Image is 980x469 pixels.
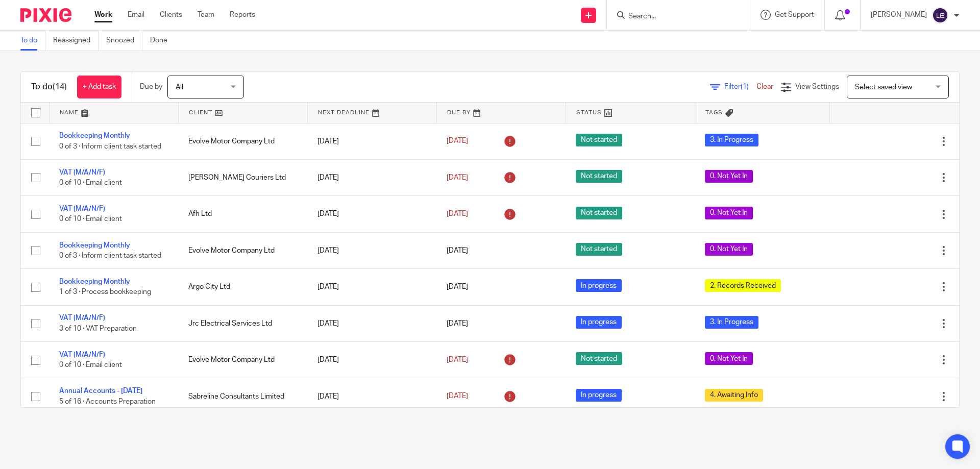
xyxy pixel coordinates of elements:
[705,207,753,219] span: 0. Not Yet In
[176,84,183,91] span: All
[59,205,105,212] a: VAT (M/A/N/F)
[447,392,468,400] span: [DATE]
[447,138,468,145] span: [DATE]
[59,398,156,405] span: 5 of 16 · Accounts Preparation
[705,279,781,292] span: 2. Records Received
[140,82,162,92] p: Due by
[178,123,307,159] td: Evolve Motor Company Ltd
[447,174,468,181] span: [DATE]
[20,8,71,22] img: Pixie
[160,10,182,20] a: Clients
[59,289,151,296] span: 1 of 3 · Process bookkeeping
[705,170,753,183] span: 0. Not Yet In
[59,132,130,139] a: Bookkeeping Monthly
[178,232,307,268] td: Evolve Motor Company Ltd
[705,243,753,256] span: 0. Not Yet In
[932,7,948,23] img: svg%3E
[447,247,468,254] span: [DATE]
[307,159,436,195] td: [DATE]
[59,216,122,223] span: 0 of 10 · Email client
[230,10,255,20] a: Reports
[20,31,45,51] a: To do
[59,179,122,186] span: 0 of 10 · Email client
[59,242,130,249] a: Bookkeeping Monthly
[741,83,749,90] span: (1)
[77,76,121,98] a: + Add task
[178,196,307,232] td: Afh Ltd
[31,82,67,92] h1: To do
[775,11,814,18] span: Get Support
[150,31,175,51] a: Done
[705,110,723,115] span: Tags
[198,10,214,20] a: Team
[705,352,753,365] span: 0. Not Yet In
[178,378,307,414] td: Sabreline Consultants Limited
[576,207,622,219] span: Not started
[576,243,622,256] span: Not started
[307,196,436,232] td: [DATE]
[871,10,927,20] p: [PERSON_NAME]
[307,123,436,159] td: [DATE]
[94,10,112,20] a: Work
[178,342,307,378] td: Evolve Motor Company Ltd
[59,143,161,150] span: 0 of 3 · Inform client task started
[795,83,839,90] span: View Settings
[705,316,758,329] span: 3. In Progress
[307,269,436,305] td: [DATE]
[705,389,763,402] span: 4. Awaiting Info
[576,316,622,329] span: In progress
[576,389,622,402] span: In progress
[59,314,105,322] a: VAT (M/A/N/F)
[576,352,622,365] span: Not started
[447,210,468,217] span: [DATE]
[59,361,122,368] span: 0 of 10 · Email client
[59,351,105,358] a: VAT (M/A/N/F)
[756,83,773,90] a: Clear
[307,378,436,414] td: [DATE]
[178,269,307,305] td: Argo City Ltd
[724,83,756,90] span: Filter
[627,12,719,21] input: Search
[178,305,307,341] td: Jrc Electrical Services Ltd
[576,279,622,292] span: In progress
[447,320,468,327] span: [DATE]
[307,232,436,268] td: [DATE]
[705,134,758,146] span: 3. In Progress
[576,134,622,146] span: Not started
[53,83,67,91] span: (14)
[59,387,142,394] a: Annual Accounts - [DATE]
[307,305,436,341] td: [DATE]
[855,84,912,91] span: Select saved view
[53,31,99,51] a: Reassigned
[59,169,105,176] a: VAT (M/A/N/F)
[59,252,161,259] span: 0 of 3 · Inform client task started
[576,170,622,183] span: Not started
[307,342,436,378] td: [DATE]
[447,356,468,363] span: [DATE]
[59,278,130,285] a: Bookkeeping Monthly
[447,283,468,290] span: [DATE]
[59,325,137,332] span: 3 of 10 · VAT Preparation
[128,10,144,20] a: Email
[106,31,142,51] a: Snoozed
[178,159,307,195] td: [PERSON_NAME] Couriers Ltd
